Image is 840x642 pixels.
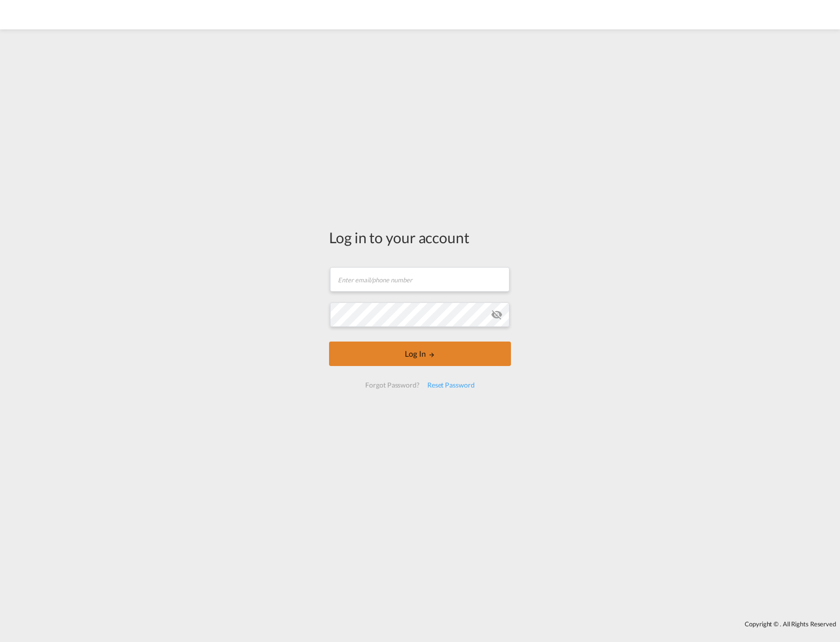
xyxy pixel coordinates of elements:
[423,376,479,394] div: Reset Password
[491,309,503,321] md-icon: icon-eye-off
[361,376,423,394] div: Forgot Password?
[329,342,511,366] button: LOGIN
[330,267,509,292] input: Enter email/phone number
[329,227,511,248] div: Log in to your account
